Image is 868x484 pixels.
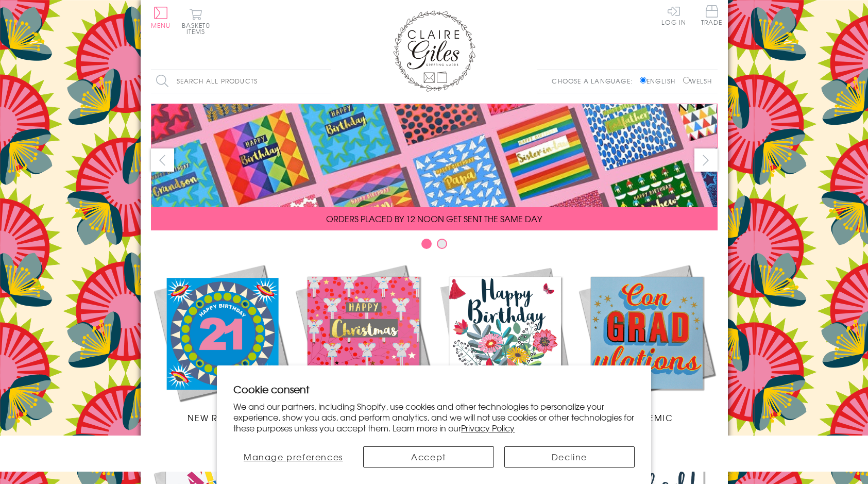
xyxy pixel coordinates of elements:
[186,21,210,36] span: 0 items
[421,239,432,249] button: Carousel Page 1 (Current Slide)
[363,446,493,468] button: Accept
[151,238,718,254] div: Carousel Pagination
[321,70,331,93] input: Search
[683,76,712,86] label: Welsh
[326,212,542,225] span: ORDERS PLACED BY 12 NOON GET SENT THE SAME DAY
[151,21,171,30] span: Menu
[151,70,331,93] input: Search all products
[182,8,210,35] button: Basket0 items
[504,446,635,468] button: Decline
[701,5,723,27] a: Trade
[437,239,447,249] button: Carousel Page 2
[233,382,635,396] h2: Cookie consent
[188,411,255,424] span: New Releases
[683,77,690,84] input: Welsh
[151,148,174,172] button: prev
[233,401,635,433] p: We and our partners, including Shopify, use cookies and other technologies to personalize your ex...
[293,262,434,424] a: Christmas
[151,262,293,424] a: New Releases
[434,262,576,424] a: Birthdays
[694,148,718,172] button: next
[233,446,353,468] button: Manage preferences
[244,450,343,463] span: Manage preferences
[701,5,723,25] span: Trade
[552,76,638,86] p: Choose a language:
[640,76,680,86] label: English
[661,5,686,25] a: Log In
[151,7,171,28] button: Menu
[640,77,646,84] input: English
[576,262,718,424] a: Academic
[393,10,475,92] img: Claire Giles Greetings Cards
[461,422,515,434] a: Privacy Policy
